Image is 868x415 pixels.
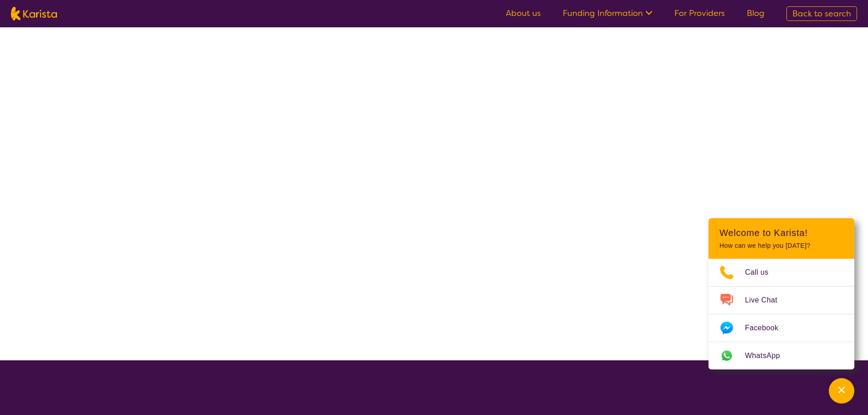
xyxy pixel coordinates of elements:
[719,227,843,238] h2: Welcome to Karista!
[709,342,854,369] a: Web link opens in a new tab.
[709,259,854,369] ul: Choose channel
[719,242,843,250] p: How can we help you [DATE]?
[747,8,765,19] a: Blog
[792,8,851,19] span: Back to search
[506,8,541,19] a: About us
[829,378,854,404] button: Channel Menu
[745,349,791,363] span: WhatsApp
[786,6,857,21] a: Back to search
[745,293,788,307] span: Live Chat
[709,218,854,369] div: Channel Menu
[745,321,789,335] span: Facebook
[563,8,652,19] a: Funding Information
[745,266,780,279] span: Call us
[674,8,725,19] a: For Providers
[11,7,57,20] img: Karista logo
